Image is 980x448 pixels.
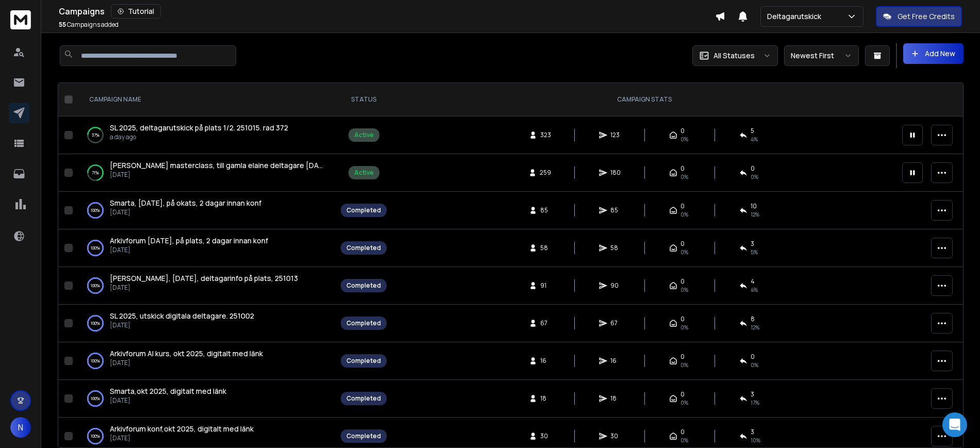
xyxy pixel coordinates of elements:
span: 10 [751,202,757,210]
span: 0 [751,353,755,361]
span: 123 [610,131,621,139]
span: 4 % [751,135,758,143]
div: Completed [346,244,381,252]
div: Active [354,169,374,177]
span: 4 % [751,286,758,294]
p: [DATE] [110,171,324,179]
span: 0% [680,210,688,219]
span: 0% [680,361,688,369]
span: 55 [59,20,66,29]
p: 100 % [91,280,100,291]
span: 3 [751,390,754,399]
div: Completed [346,394,381,403]
span: 0 % [751,173,758,181]
p: 71 % [92,168,99,178]
span: 0% [680,436,688,444]
th: CAMPAIGN STATS [393,83,896,117]
div: Completed [346,357,381,365]
a: [PERSON_NAME] masterclass, till gamla elaine deltagare [DATE], 251013 [110,160,324,171]
a: [PERSON_NAME], [DATE], deltagarinfo på plats, 251013 [110,273,298,284]
span: 0 [751,164,755,173]
span: 4 [751,277,755,286]
p: 100 % [91,243,100,253]
button: N [10,417,31,438]
p: 100 % [91,356,100,366]
div: Completed [346,319,381,327]
span: 0% [680,323,688,331]
span: 0 % [751,361,758,369]
p: [DATE] [110,359,263,367]
span: 67 [610,319,621,327]
td: 100%Smarta,okt 2025, digitalt med länk[DATE] [77,380,335,418]
span: 90 [610,281,621,290]
p: [DATE] [110,321,254,329]
span: 0 [680,202,685,210]
td: 100%Arkivforum [DATE], på plats, 2 dagar innan konf[DATE] [77,229,335,267]
p: [DATE] [110,246,268,254]
p: All Statuses [713,51,755,61]
span: 8 [751,315,755,323]
p: 100 % [91,393,100,404]
a: Arkivforum [DATE], på plats, 2 dagar innan konf [110,236,268,246]
span: 12 % [751,210,759,219]
span: 0 [680,240,685,248]
p: [DATE] [110,396,226,405]
span: 67 [540,319,551,327]
a: SL 2025, deltagarutskick på plats 1/2. 251015. rad 372 [110,123,288,133]
div: Campaigns [59,4,715,19]
span: 30 [540,432,551,440]
p: a day ago [110,133,288,141]
span: 5 [751,127,754,135]
span: 0% [680,248,688,256]
p: 37 % [92,130,99,140]
span: 180 [610,169,621,177]
p: [DATE] [110,434,254,442]
p: Get Free Credits [898,11,955,22]
span: 0 [680,353,685,361]
p: [DATE] [110,208,261,217]
span: 3 [751,240,754,248]
span: 0 [680,277,685,286]
th: CAMPAIGN NAME [77,83,335,117]
td: 37%SL 2025, deltagarutskick på plats 1/2. 251015. rad 372a day ago [77,117,335,154]
span: 85 [610,206,621,214]
td: 71%[PERSON_NAME] masterclass, till gamla elaine deltagare [DATE], 251013[DATE] [77,154,335,192]
p: [DATE] [110,284,298,292]
div: Completed [346,206,381,214]
a: SL 2025, utskick digitala deltagare. 251002 [110,311,254,321]
span: 85 [540,206,551,214]
span: 0% [680,135,688,143]
p: 100 % [91,431,100,441]
p: Deltagarutskick [767,11,825,22]
span: 0% [680,399,688,407]
span: 58 [540,244,551,252]
span: 5 % [751,248,758,256]
span: 18 [540,394,551,403]
span: 0 [680,428,685,436]
div: Open Intercom Messenger [942,412,967,437]
button: Get Free Credits [876,6,962,27]
span: 12 % [751,323,759,331]
span: 0 [680,390,685,399]
p: Campaigns added [59,21,119,29]
a: Smarta, [DATE], på okats, 2 dagar innan konf [110,198,261,208]
span: 91 [540,281,551,290]
span: 0% [680,286,688,294]
a: Smarta,okt 2025, digitalt med länk [110,386,226,396]
span: [PERSON_NAME] masterclass, till gamla elaine deltagare [DATE], 251013 [110,160,357,170]
div: Active [354,131,374,139]
span: Arkivforum AI kurs, okt 2025, digitalt med länk [110,349,263,358]
div: Completed [346,432,381,440]
button: Tutorial [111,4,161,19]
span: 3 [751,428,754,436]
td: 100%[PERSON_NAME], [DATE], deltagarinfo på plats, 251013[DATE] [77,267,335,305]
button: Newest First [784,45,859,66]
span: 58 [610,244,621,252]
td: 100%Arkivforum AI kurs, okt 2025, digitalt med länk[DATE] [77,342,335,380]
